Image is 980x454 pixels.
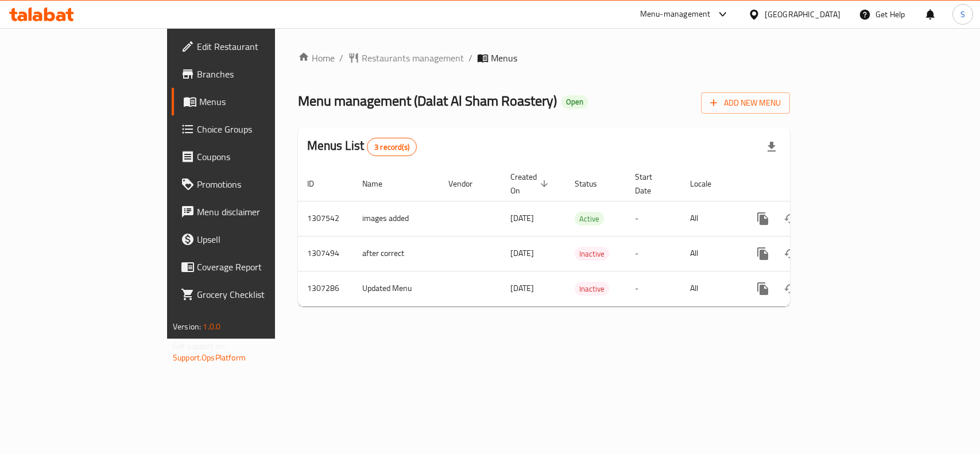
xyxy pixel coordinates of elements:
[575,247,609,261] div: Inactive
[348,51,464,65] a: Restaurants management
[561,95,588,109] div: Open
[197,177,321,191] span: Promotions
[203,319,220,334] span: 1.0.0
[777,205,804,232] button: Change Status
[758,133,785,161] div: Export file
[197,232,321,246] span: Upsell
[353,271,439,306] td: Updated Menu
[172,88,331,115] a: Menus
[172,281,331,308] a: Grocery Checklist
[307,137,417,156] h2: Menus List
[681,236,740,271] td: All
[173,319,201,334] span: Version:
[765,8,840,21] div: [GEOGRAPHIC_DATA]
[749,240,777,267] button: more
[307,177,329,191] span: ID
[173,350,246,365] a: Support.OpsPlatform
[197,40,321,53] span: Edit Restaurant
[199,95,321,108] span: Menus
[197,205,321,219] span: Menu disclaimer
[173,339,226,354] span: Get support on:
[197,260,321,274] span: Coverage Report
[172,143,331,170] a: Coupons
[491,51,517,65] span: Menus
[448,177,487,191] span: Vendor
[197,122,321,136] span: Choice Groups
[197,150,321,164] span: Coupons
[681,201,740,236] td: All
[710,96,781,110] span: Add New Menu
[701,92,790,114] button: Add New Menu
[575,177,612,191] span: Status
[298,166,869,306] table: enhanced table
[640,7,711,21] div: Menu-management
[172,253,331,281] a: Coverage Report
[575,212,604,226] span: Active
[339,51,343,65] li: /
[353,236,439,271] td: after correct
[172,60,331,88] a: Branches
[575,247,609,261] span: Inactive
[362,177,397,191] span: Name
[468,51,472,65] li: /
[777,275,804,302] button: Change Status
[510,211,534,226] span: [DATE]
[626,271,681,306] td: -
[367,138,417,156] div: Total records count
[172,170,331,198] a: Promotions
[777,240,804,267] button: Change Status
[197,67,321,81] span: Branches
[749,275,777,302] button: more
[172,226,331,253] a: Upsell
[197,288,321,301] span: Grocery Checklist
[510,170,552,197] span: Created On
[298,51,790,65] nav: breadcrumb
[510,281,534,296] span: [DATE]
[740,166,869,201] th: Actions
[367,142,416,153] span: 3 record(s)
[575,282,609,296] span: Inactive
[681,271,740,306] td: All
[749,205,777,232] button: more
[690,177,726,191] span: Locale
[510,246,534,261] span: [DATE]
[172,33,331,60] a: Edit Restaurant
[172,198,331,226] a: Menu disclaimer
[561,97,588,107] span: Open
[353,201,439,236] td: images added
[960,8,965,21] span: S
[362,51,464,65] span: Restaurants management
[626,201,681,236] td: -
[298,88,557,114] span: Menu management ( Dalat Al Sham Roastery )
[575,212,604,226] div: Active
[635,170,667,197] span: Start Date
[172,115,331,143] a: Choice Groups
[626,236,681,271] td: -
